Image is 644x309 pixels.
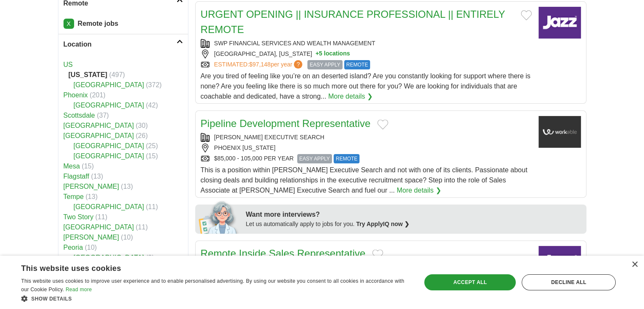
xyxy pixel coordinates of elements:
[146,152,158,160] span: (15)
[521,10,532,20] button: Add to favorite jobs
[64,234,119,241] a: [PERSON_NAME]
[74,102,144,109] a: [GEOGRAPHIC_DATA]
[64,193,84,200] a: Tempe
[146,81,162,88] span: (372)
[201,154,532,163] div: $85,000 - 105,000 PER YEAR
[136,122,148,129] span: (30)
[315,50,319,58] span: +
[631,262,638,268] div: Close
[95,213,107,221] span: (11)
[64,223,134,231] a: [GEOGRAPHIC_DATA]
[297,154,332,163] span: EASY APPLY
[246,220,581,229] div: Let us automatically apply to jobs for you.
[64,163,80,170] a: Mesa
[328,91,373,102] a: More details ❯
[121,183,133,190] span: (13)
[539,246,581,278] img: Company logo
[31,296,72,302] span: Show details
[64,122,134,129] a: [GEOGRAPHIC_DATA]
[356,221,409,227] a: Try ApplyIQ now ❯
[377,119,388,130] button: Add to favorite jobs
[249,61,271,68] span: $97,148
[97,112,109,119] span: (37)
[201,72,531,100] span: Are you tired of feeling like you’re on an deserted island? Are you constantly looking for suppor...
[86,193,97,200] span: (13)
[64,183,119,190] a: [PERSON_NAME]
[69,71,108,78] strong: [US_STATE]
[64,39,177,50] h2: Location
[214,60,304,69] a: ESTIMATED:$97,148per year?
[74,81,144,88] a: [GEOGRAPHIC_DATA]
[64,213,94,221] a: Two Story
[21,294,409,303] div: Show details
[64,91,88,99] a: Phoenix
[91,173,103,180] span: (13)
[424,274,516,290] div: Accept all
[201,166,528,194] span: This is a position within [PERSON_NAME] Executive Search and not with one of its clients. Passion...
[201,8,505,35] a: URGENT OPENING || INSURANCE PROFESSIONAL || ENTIRELY REMOTE
[201,39,532,48] div: SWP FINANCIAL SERVICES AND WEALTH MANAGEMENT
[539,7,581,39] img: Company logo
[136,223,148,231] span: (11)
[246,210,581,220] div: Want more interviews?
[58,34,188,55] a: Location
[64,19,74,29] a: X
[334,154,359,163] span: REMOTE
[82,163,94,170] span: (15)
[344,60,370,69] span: REMOTE
[201,50,532,58] div: [GEOGRAPHIC_DATA], [US_STATE]
[294,60,302,69] span: ?
[21,278,404,292] span: This website uses cookies to improve user experience and to enable personalised advertising. By u...
[146,203,158,210] span: (11)
[522,274,616,290] div: Decline all
[90,91,105,99] span: (201)
[77,20,118,27] strong: Remote jobs
[74,152,144,160] a: [GEOGRAPHIC_DATA]
[201,248,366,259] a: Remote Inside Sales Representative
[21,261,388,273] div: This website uses cookies
[146,102,158,109] span: (42)
[539,116,581,148] img: Company logo
[199,200,240,234] img: apply-iq-scientist.png
[74,254,144,261] a: [GEOGRAPHIC_DATA]
[146,254,155,261] span: (9)
[201,133,532,142] div: [PERSON_NAME] EXECUTIVE SEARCH
[146,142,158,149] span: (25)
[201,118,371,129] a: Pipeline Development Representative
[85,244,97,251] span: (10)
[109,71,125,78] span: (497)
[64,61,73,68] a: US
[66,287,92,292] a: Read more, opens a new window
[74,142,144,149] a: [GEOGRAPHIC_DATA]
[315,50,350,58] button: +5 locations
[64,244,83,251] a: Peoria
[121,234,133,241] span: (10)
[201,143,532,152] div: PHOENIX [US_STATE]
[64,112,95,119] a: Scottsdale
[307,60,342,69] span: EASY APPLY
[74,203,144,210] a: [GEOGRAPHIC_DATA]
[372,249,383,259] button: Add to favorite jobs
[397,185,441,196] a: More details ❯
[64,132,134,139] a: [GEOGRAPHIC_DATA]
[64,173,89,180] a: Flagstaff
[136,132,148,139] span: (26)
